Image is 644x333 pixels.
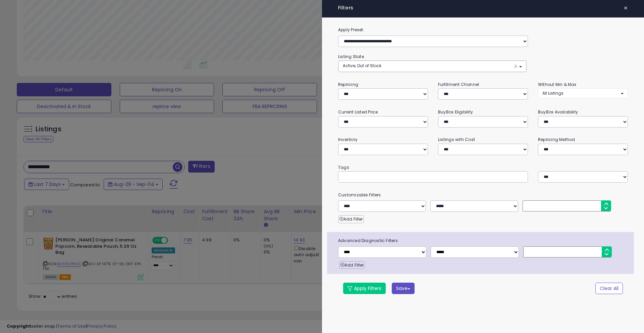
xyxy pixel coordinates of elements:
[343,63,381,68] span: Active, Out of Stock
[624,3,628,13] span: ×
[595,283,623,294] button: Clear All
[392,283,415,294] button: Save
[538,109,578,115] small: BuyBox Availability
[333,26,633,34] label: Apply Preset:
[338,215,364,223] button: Add Filter
[333,191,633,199] small: Customizable Filters
[438,137,475,142] small: Listings with Cost
[338,5,628,11] h4: Filters
[333,164,633,171] small: Tags
[338,137,358,142] small: Inventory
[621,3,631,13] button: ×
[339,261,365,269] button: Add Filter
[438,109,473,115] small: BuyBox Eligibility
[343,283,386,294] button: Apply Filters
[542,90,563,96] span: All Listings
[538,88,628,98] button: All Listings
[538,82,577,87] small: Without Min & Max
[338,61,526,72] button: Active, Out of Stock ×
[333,237,634,244] span: Advanced Diagnostic Filters
[538,137,575,142] small: Repricing Method
[338,82,358,87] small: Repricing
[338,54,364,59] small: Listing State
[438,82,479,87] small: Fulfillment Channel
[514,63,518,70] span: ×
[338,109,378,115] small: Current Listed Price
